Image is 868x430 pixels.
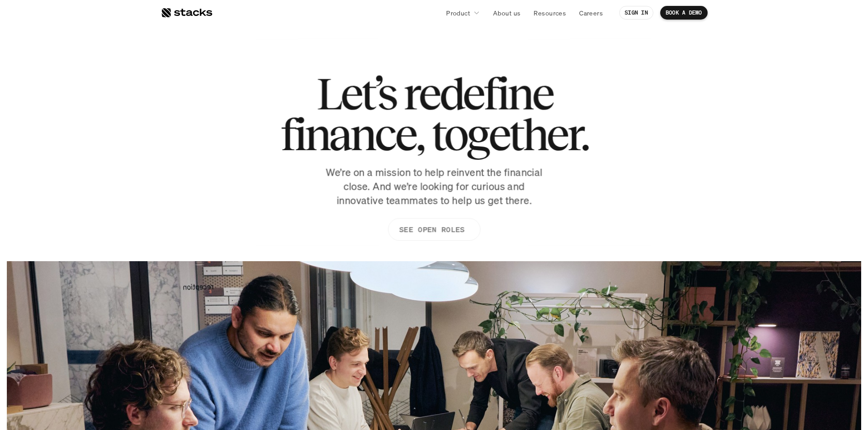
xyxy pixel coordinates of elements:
[321,166,548,207] p: We’re on a mission to help reinvent the financial close. And we’re looking for curious and innova...
[446,8,470,18] p: Product
[579,8,603,18] p: Careers
[399,223,465,236] p: SEE OPEN ROLES
[388,218,481,241] a: SEE OPEN ROLES
[660,6,708,20] a: BOOK A DEMO
[625,10,648,16] p: SIGN IN
[528,5,571,21] a: Resources
[619,6,653,20] a: SIGN IN
[574,5,608,21] a: Careers
[488,5,526,21] a: About us
[493,8,520,18] p: About us
[280,73,588,155] h1: Let’s redefine finance, together.
[666,10,702,16] p: BOOK A DEMO
[534,8,566,18] p: Resources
